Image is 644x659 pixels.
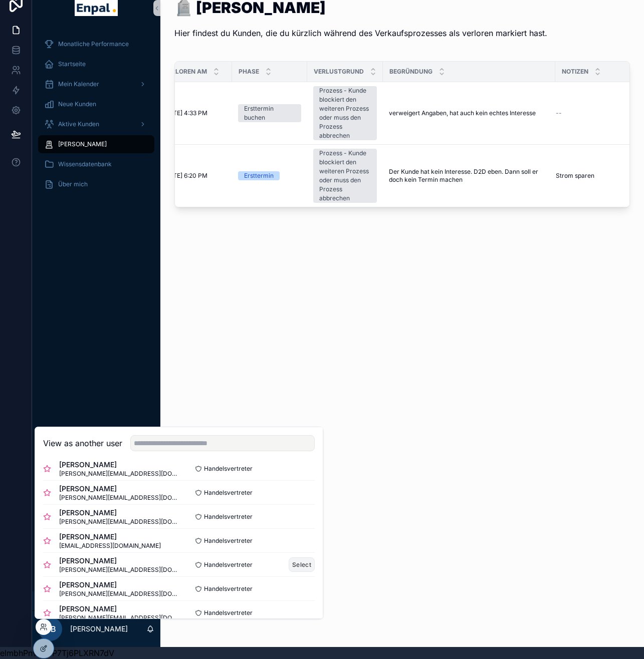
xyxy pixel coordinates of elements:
span: [PERSON_NAME][EMAIL_ADDRESS][DOMAIN_NAME] [59,470,179,478]
span: [PERSON_NAME] [58,140,107,148]
span: [PERSON_NAME] [59,484,179,494]
span: [PERSON_NAME][EMAIL_ADDRESS][DOMAIN_NAME] [59,494,179,502]
div: Prozess - Kunde blockiert den weiteren Prozess oder muss den Prozess abbrechen [319,86,371,140]
a: Monatliche Performance [38,35,154,53]
span: verweigert Angaben, hat auch kein echtes Interesse [389,109,536,117]
span: Mein Kalender [58,80,99,88]
span: [PERSON_NAME] [59,532,161,542]
span: [PERSON_NAME][EMAIL_ADDRESS][DOMAIN_NAME] [59,566,179,574]
span: [PERSON_NAME][EMAIL_ADDRESS][DOMAIN_NAME] [59,590,179,598]
span: Handelsvertreter [204,465,253,473]
button: Select [289,557,315,572]
span: Monatliche Performance [58,40,129,48]
span: Verloren am [163,68,207,76]
a: Über mich [38,175,154,193]
a: [PERSON_NAME] [38,135,154,153]
span: Aktive Kunden [58,120,99,128]
h2: View as another user [43,437,122,449]
div: Ersttermin [244,171,274,180]
div: scrollable content [32,28,160,206]
span: Handelsvertreter [204,537,253,545]
span: Handelsvertreter [204,561,253,569]
span: -- [556,109,562,117]
div: Prozess - Kunde blockiert den weiteren Prozess oder muss den Prozess abbrechen [319,149,371,203]
span: Handelsvertreter [204,489,253,497]
span: Begründung [389,68,433,76]
span: [PERSON_NAME] [59,508,179,518]
a: Mein Kalender [38,75,154,93]
span: Wissensdatenbank [58,160,112,168]
p: Hier findest du Kunden, die du kürzlich während des Verkaufsprozesses als verloren markiert hast. [174,27,547,39]
span: [EMAIL_ADDRESS][DOMAIN_NAME] [59,542,161,550]
span: Strom sparen [556,172,594,180]
p: [PERSON_NAME] [70,624,128,634]
span: [PERSON_NAME] [59,556,179,566]
span: Verlustgrund [314,68,364,76]
div: Ersttermin buchen [244,104,295,122]
span: [PERSON_NAME][EMAIL_ADDRESS][DOMAIN_NAME] [59,518,179,526]
span: [PERSON_NAME][EMAIL_ADDRESS][DOMAIN_NAME] [59,614,179,622]
span: [PERSON_NAME] [59,604,179,614]
span: Phase [239,68,259,76]
span: Handelsvertreter [204,585,253,593]
span: [DATE] 6:20 PM [163,172,207,180]
span: Über mich [58,180,88,188]
span: Neue Kunden [58,100,96,108]
span: Startseite [58,60,86,68]
span: Der Kunde hat kein Interesse. D2D eben. Dann soll er doch kein Termin machen [389,168,549,184]
span: Handelsvertreter [204,513,253,521]
a: Wissensdatenbank [38,155,154,173]
span: [PERSON_NAME] [59,460,179,470]
span: [PERSON_NAME] [59,580,179,590]
span: [DATE] 4:33 PM [163,109,207,117]
a: Startseite [38,55,154,73]
a: Aktive Kunden [38,115,154,133]
span: Handelsvertreter [204,609,253,617]
span: Notizen [562,68,588,76]
a: Neue Kunden [38,95,154,113]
